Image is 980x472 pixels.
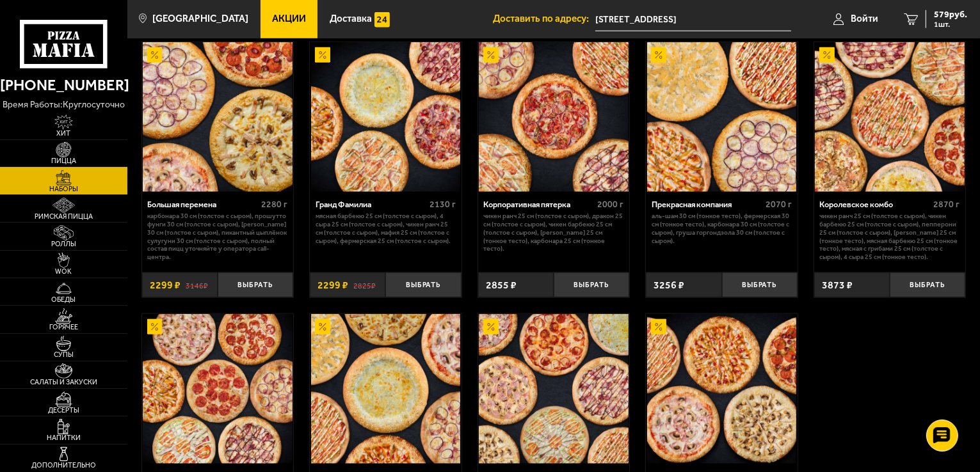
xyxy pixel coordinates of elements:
span: 3256 ₽ [654,280,684,290]
div: Корпоративная пятерка [483,200,594,209]
span: 2280 г [261,199,287,210]
span: 2130 г [430,199,456,210]
a: АкционныйПрекрасная компания [646,42,798,192]
span: 2299 ₽ [150,280,181,290]
img: Славные парни [647,314,797,464]
img: 15daf4d41897b9f0e9f617042186c801.svg [374,12,390,28]
img: Акционный [147,319,163,334]
img: Праздничный (7 пицц 25 см) [143,314,293,464]
p: Карбонара 30 см (толстое с сыром), Прошутто Фунги 30 см (толстое с сыром), [PERSON_NAME] 30 см (т... [147,212,287,262]
img: Акционный [483,47,499,63]
span: 3873 ₽ [822,280,853,290]
img: Акционный [651,319,666,334]
img: Королевское комбо [815,42,965,192]
img: Акционный [651,47,666,63]
span: Доставить по адресу: [493,14,595,24]
img: Акционный [483,319,499,334]
button: Выбрать [554,272,629,297]
a: АкционныйБольшая перемена [142,42,294,192]
img: Акционный [315,319,330,334]
span: 2000 г [598,199,624,210]
a: АкционныйГранд Фамилиа [310,42,462,192]
button: Выбрать [890,272,965,297]
img: Гранд Фамилиа [311,42,461,192]
button: Выбрать [218,272,293,297]
div: Прекрасная компания [652,200,762,209]
img: Корпоративный (8 пицц 30 см) [479,314,629,464]
a: АкционныйКоролевское комбо [814,42,966,192]
span: Акции [272,14,306,24]
p: Мясная Барбекю 25 см (толстое с сыром), 4 сыра 25 см (толстое с сыром), Чикен Ранч 25 см (толстое... [316,212,456,245]
s: 3146 ₽ [186,280,208,290]
a: АкционныйСлавные парни [646,314,798,464]
button: Выбрать [385,272,461,297]
a: АкционныйКорпоративная пятерка [478,42,630,192]
a: АкционныйПраздничный (7 пицц 25 см) [142,314,294,464]
span: 2870 г [934,199,960,210]
p: Чикен Ранч 25 см (толстое с сыром), Дракон 25 см (толстое с сыром), Чикен Барбекю 25 см (толстое ... [483,212,623,253]
div: Королевское комбо [819,200,930,209]
s: 2825 ₽ [353,280,376,290]
a: АкционныйКорпоративный (8 пицц 30 см) [478,314,630,464]
span: 1 шт. [934,20,967,28]
img: Офисный (7 пицц 30 см) [311,314,461,464]
span: 2070 г [766,199,792,210]
span: 579 руб. [934,10,967,19]
button: Выбрать [722,272,798,297]
img: Корпоративная пятерка [479,42,629,192]
img: Прекрасная компания [647,42,797,192]
p: Аль-Шам 30 см (тонкое тесто), Фермерская 30 см (тонкое тесто), Карбонара 30 см (толстое с сыром),... [652,212,792,245]
span: Войти [851,14,878,24]
img: Большая перемена [143,42,293,192]
div: Гранд Фамилиа [316,200,426,209]
input: Ваш адрес доставки [595,8,791,31]
img: Акционный [819,47,835,63]
img: Акционный [315,47,330,63]
span: 2855 ₽ [486,280,517,290]
span: 2299 ₽ [317,280,348,290]
p: Чикен Ранч 25 см (толстое с сыром), Чикен Барбекю 25 см (толстое с сыром), Пепперони 25 см (толст... [819,212,960,262]
div: Большая перемена [147,200,258,209]
span: Доставка [330,14,372,24]
img: Акционный [147,47,163,63]
a: АкционныйОфисный (7 пицц 30 см) [310,314,462,464]
span: [GEOGRAPHIC_DATA] [152,14,248,24]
